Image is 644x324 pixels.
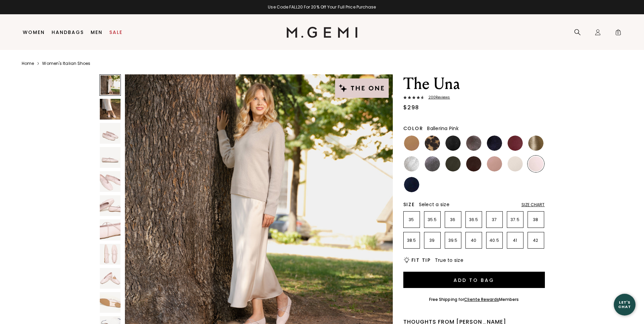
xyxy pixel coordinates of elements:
[404,217,420,222] p: 35
[445,217,461,222] p: 36
[100,268,121,289] img: The Una
[404,177,419,192] img: Navy
[528,156,544,172] img: Ballerina Pink
[404,136,419,151] img: Light Tan
[487,136,502,151] img: Midnight Blue
[427,125,459,132] span: Ballerina Pink
[91,30,103,35] a: Men
[403,272,545,288] button: Add to Bag
[100,292,121,313] img: The Una
[615,30,622,37] span: 0
[109,30,123,35] a: Sale
[52,30,84,35] a: Handbags
[403,104,419,112] div: $298
[466,238,482,243] p: 40
[403,95,545,101] a: 200Reviews
[528,217,544,222] p: 38
[486,217,502,222] p: 37
[100,244,121,265] img: The Una
[287,27,357,38] img: M.Gemi
[411,257,431,263] h2: Fit Tip
[403,74,545,93] h1: The Una
[424,217,440,222] p: 35.5
[429,297,519,302] div: Free Shipping for Members
[424,95,450,100] span: 200 Review s
[445,156,461,172] img: Military
[419,201,449,208] span: Select a size
[425,136,440,151] img: Leopard Print
[486,238,502,243] p: 40.5
[100,171,121,192] img: The Una
[528,136,544,151] img: Gold
[445,238,461,243] p: 39.5
[100,195,121,216] img: The Una
[466,217,482,222] p: 36.5
[466,136,481,151] img: Cocoa
[464,296,499,302] a: Cliente Rewards
[403,126,423,131] h2: Color
[403,202,415,207] h2: Size
[100,147,121,168] img: The Una
[614,300,636,309] div: Let's Chat
[100,219,121,240] img: The Una
[435,257,463,264] span: True to size
[42,61,90,66] a: Women's Italian Shoes
[100,123,121,144] img: The Una
[23,30,45,35] a: Women
[22,61,34,66] a: Home
[424,238,440,243] p: 39
[404,238,420,243] p: 38.5
[508,156,523,172] img: Ecru
[521,202,545,208] div: Size Chart
[508,136,523,151] img: Burgundy
[507,217,523,222] p: 37.5
[466,156,481,172] img: Chocolate
[425,156,440,172] img: Gunmetal
[507,238,523,243] p: 41
[528,238,544,243] p: 42
[487,156,502,172] img: Antique Rose
[100,99,121,120] img: The Una
[404,156,419,172] img: Silver
[445,136,461,151] img: Black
